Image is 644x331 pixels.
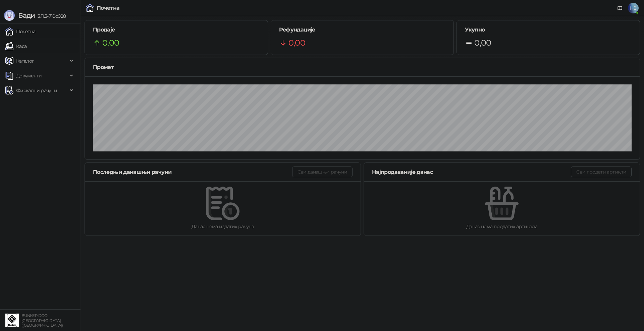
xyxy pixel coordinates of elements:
[375,223,629,230] div: Данас нема продатих артикала
[18,11,35,19] span: Бади
[93,26,260,34] h5: Продаје
[97,5,120,11] div: Почетна
[96,223,350,230] div: Данас нема издатих рачуна
[5,40,26,53] a: Каса
[21,313,63,328] small: BUNKER DOO [GEOGRAPHIC_DATA] ([GEOGRAPHIC_DATA])
[474,37,491,49] span: 0,00
[93,168,292,176] div: Последњи данашњи рачуни
[292,167,353,177] button: Сви данашњи рачуни
[16,54,34,68] span: Каталог
[279,26,446,34] h5: Рефундације
[571,167,632,177] button: Сви продати артикли
[465,26,632,34] h5: Укупно
[5,25,36,38] a: Почетна
[4,10,15,21] img: Logo
[5,314,19,327] img: 64x64-companyLogo-d200c298-da26-4023-afd4-f376f589afb5.jpeg
[16,69,42,82] span: Документи
[628,3,639,13] span: НЗ
[102,37,119,49] span: 0,00
[16,84,57,97] span: Фискални рачуни
[93,63,632,71] div: Промет
[35,13,66,19] span: 3.11.3-710c028
[288,37,305,49] span: 0,00
[372,168,571,176] div: Најпродаваније данас
[614,3,625,13] a: Документација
